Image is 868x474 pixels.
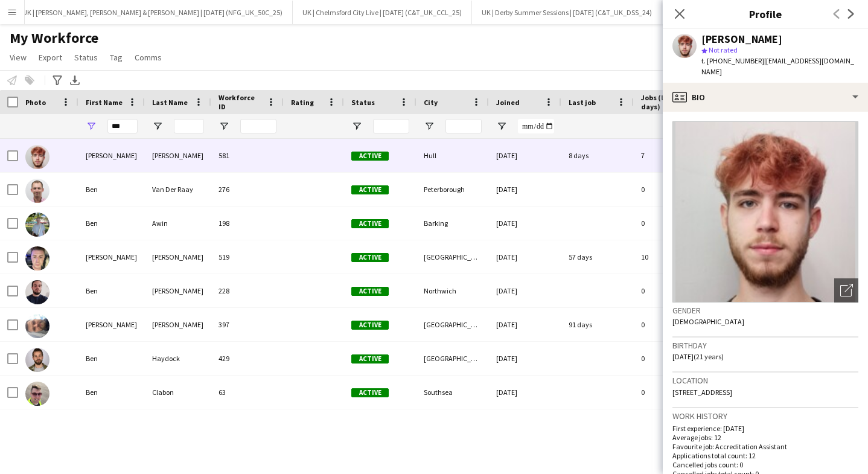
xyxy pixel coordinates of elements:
[211,308,284,341] div: 397
[489,240,561,274] div: [DATE]
[672,433,858,442] p: Average jobs: 12
[672,424,858,433] p: First experience: [DATE]
[561,240,634,274] div: 57 days
[489,274,561,307] div: [DATE]
[672,352,724,361] span: [DATE] (21 years)
[240,119,276,133] input: Workforce ID Filter Input
[25,348,49,372] img: Ben Haydock
[211,207,284,240] div: 198
[561,139,634,172] div: 8 days
[416,173,489,206] div: Peterborough
[110,52,123,63] span: Tag
[78,376,145,409] div: Ben
[25,280,49,304] img: Ben Fariss
[496,121,507,132] button: Open Filter Menu
[291,98,314,107] span: Rating
[211,139,284,172] div: 581
[416,139,489,172] div: Hull
[672,340,858,351] h3: Birthday
[416,376,489,409] div: Southsea
[105,50,127,65] a: Tag
[145,240,211,274] div: [PERSON_NAME]
[634,376,712,409] div: 0
[701,34,782,45] div: [PERSON_NAME]
[424,121,435,132] button: Open Filter Menu
[152,98,188,107] span: Last Name
[78,342,145,375] div: Ben
[416,240,489,274] div: [GEOGRAPHIC_DATA]
[663,83,868,112] div: Bio
[445,119,482,133] input: City Filter Input
[672,411,858,421] h3: Work history
[25,213,49,237] img: Ben Awin
[145,376,211,409] div: Clabon
[416,207,489,240] div: Barking
[152,121,163,132] button: Open Filter Menu
[78,139,145,172] div: [PERSON_NAME]
[672,121,858,303] img: Crew avatar or photo
[351,152,389,161] span: Active
[211,342,284,375] div: 429
[709,45,738,54] span: Not rated
[34,50,67,65] a: Export
[672,375,858,386] h3: Location
[78,308,145,341] div: [PERSON_NAME]
[489,342,561,375] div: [DATE]
[373,119,409,133] input: Status Filter Input
[672,451,858,460] p: Applications total count: 12
[701,56,854,76] span: | [EMAIL_ADDRESS][DOMAIN_NAME]
[78,207,145,240] div: Ben
[10,52,27,63] span: View
[13,1,293,24] button: UK | [PERSON_NAME], [PERSON_NAME] & [PERSON_NAME] | [DATE] (NFG_UK_50C_25)
[489,308,561,341] div: [DATE]
[25,179,49,203] img: Ben Van Der Raay
[416,342,489,375] div: [GEOGRAPHIC_DATA]
[472,1,662,24] button: UK | Derby Summer Sessions | [DATE] (C&T_UK_DSS_24)
[68,73,82,88] app-action-btn: Export XLSX
[424,98,438,107] span: City
[25,382,49,406] img: Ben Clabon
[672,317,744,326] span: [DEMOGRAPHIC_DATA]
[107,119,138,133] input: First Name Filter Input
[672,442,858,451] p: Favourite job: Accreditation Assistant
[351,321,389,330] span: Active
[416,308,489,341] div: [GEOGRAPHIC_DATA]
[78,274,145,307] div: Ben
[351,219,389,228] span: Active
[86,121,97,132] button: Open Filter Menu
[145,308,211,341] div: [PERSON_NAME]
[489,173,561,206] div: [DATE]
[489,376,561,409] div: [DATE]
[174,119,204,133] input: Last Name Filter Input
[496,98,520,107] span: Joined
[219,93,262,111] span: Workforce ID
[662,1,835,24] button: UK | Immersive Titanic | [DATE] (FKP_UK_TNC_25)
[219,121,229,132] button: Open Filter Menu
[641,93,691,111] span: Jobs (last 90 days)
[672,305,858,316] h3: Gender
[518,119,554,133] input: Joined Filter Input
[5,50,31,65] a: View
[351,388,389,397] span: Active
[211,173,284,206] div: 276
[211,274,284,307] div: 228
[145,173,211,206] div: Van Der Raay
[211,240,284,274] div: 519
[351,121,362,132] button: Open Filter Menu
[145,274,211,307] div: [PERSON_NAME]
[293,1,472,24] button: UK | Chelmsford City Live | [DATE] (C&T_UK_CCL_25)
[69,50,103,65] a: Status
[416,274,489,307] div: Northwich
[130,50,167,65] a: Comms
[78,173,145,206] div: Ben
[211,376,284,409] div: 63
[135,52,162,63] span: Comms
[50,73,65,88] app-action-btn: Advanced filters
[634,240,712,274] div: 10
[634,274,712,307] div: 0
[86,98,123,107] span: First Name
[489,207,561,240] div: [DATE]
[39,52,62,63] span: Export
[145,342,211,375] div: Haydock
[489,139,561,172] div: [DATE]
